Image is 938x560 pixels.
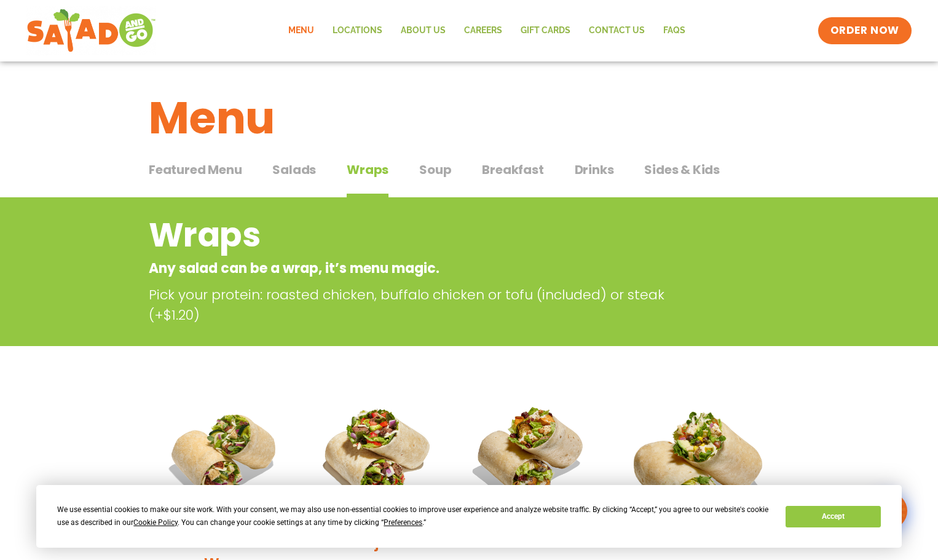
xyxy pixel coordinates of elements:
[149,285,696,325] p: Pick your protein: roasted chicken, buffalo chicken or tofu (included) or steak (+$1.20)
[818,17,912,44] a: ORDER NOW
[654,17,695,45] a: FAQs
[323,17,392,45] a: Locations
[57,503,771,529] div: We use essential cookies to make our site work. With your consent, we may also use non-essential ...
[644,160,720,179] span: Sides & Kids
[279,17,323,45] a: Menu
[279,17,695,45] nav: Menu
[149,160,242,179] span: Featured Menu
[149,258,690,278] p: Any salad can be a wrap, it’s menu magic.
[149,156,789,198] div: Tabbed content
[575,160,614,179] span: Drinks
[463,388,597,522] img: Product photo for Roasted Autumn Wrap
[580,17,654,45] a: Contact Us
[419,160,451,179] span: Soup
[392,17,455,45] a: About Us
[455,17,511,45] a: Careers
[830,23,899,38] span: ORDER NOW
[26,6,156,55] img: new-SAG-logo-768×292
[149,210,690,260] h2: Wraps
[149,85,789,151] h1: Menu
[310,388,444,522] img: Product photo for Fajita Wrap
[36,485,902,548] div: Cookie Consent Prompt
[511,17,580,45] a: GIFT CARDS
[133,518,178,527] span: Cookie Policy
[272,160,316,179] span: Salads
[482,160,543,179] span: Breakfast
[384,518,422,527] span: Preferences
[158,388,292,522] img: Product photo for Tuscan Summer Wrap
[616,388,780,552] img: Product photo for BBQ Ranch Wrap
[347,160,388,179] span: Wraps
[786,506,880,527] button: Accept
